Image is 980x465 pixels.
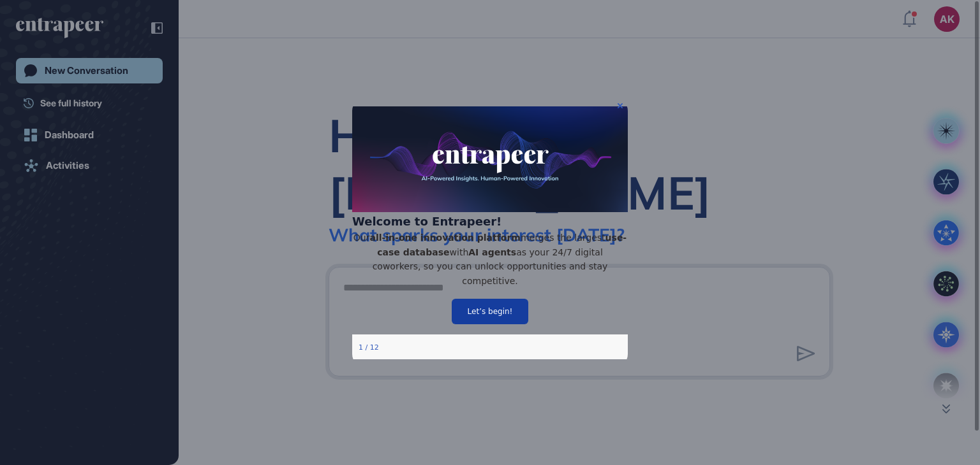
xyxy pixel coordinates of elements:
[934,6,960,32] button: AK
[329,106,830,221] div: Hello, [PERSON_NAME]
[40,96,102,110] span: See full history
[116,149,164,159] strong: AI agents
[16,58,163,83] a: New Conversation
[329,224,625,246] div: What sparks your interest [DATE]?
[45,65,128,76] div: New Conversation
[6,245,27,255] div: Step 1 of 12
[24,96,163,110] a: See full history
[46,160,89,171] div: Activities
[100,201,176,226] button: Let’s begin!
[25,134,274,159] strong: use-case database
[16,18,103,38] div: entrapeer-logo
[265,5,271,10] div: Close Preview
[16,153,163,178] a: Activities
[17,134,168,145] strong: all-in-one innovation platform
[16,122,163,148] a: Dashboard
[45,129,94,141] div: Dashboard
